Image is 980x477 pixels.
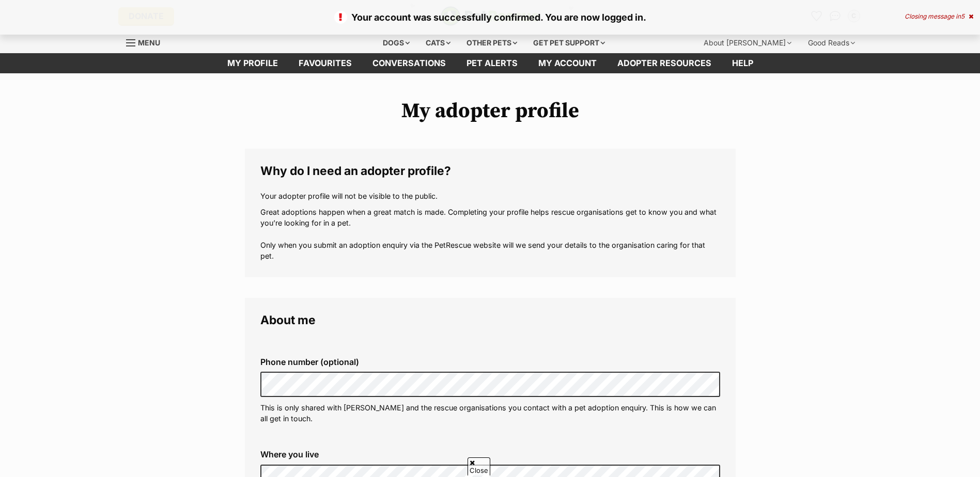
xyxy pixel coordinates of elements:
[418,33,458,53] div: Cats
[459,33,524,53] div: Other pets
[260,402,720,424] p: This is only shared with [PERSON_NAME] and the rescue organisations you contact with a pet adopti...
[245,99,736,123] h1: My adopter profile
[245,149,736,277] fieldset: Why do I need an adopter profile?
[260,190,720,201] p: Your adopter profile will not be visible to the public.
[138,38,160,47] span: Menu
[126,33,167,51] a: Menu
[456,53,528,73] a: Pet alerts
[801,33,862,53] div: Good Reads
[528,53,607,73] a: My account
[696,33,799,53] div: About [PERSON_NAME]
[260,164,720,178] legend: Why do I need an adopter profile?
[362,53,456,73] a: conversations
[260,313,720,327] legend: About me
[217,53,288,73] a: My profile
[260,450,720,459] label: Where you live
[260,206,720,262] p: Great adoptions happen when a great match is made. Completing your profile helps rescue organisat...
[526,33,612,53] div: Get pet support
[722,53,764,73] a: Help
[260,357,720,367] label: Phone number (optional)
[376,33,417,53] div: Dogs
[607,53,722,73] a: Adopter resources
[468,457,490,475] span: Close
[288,53,362,73] a: Favourites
